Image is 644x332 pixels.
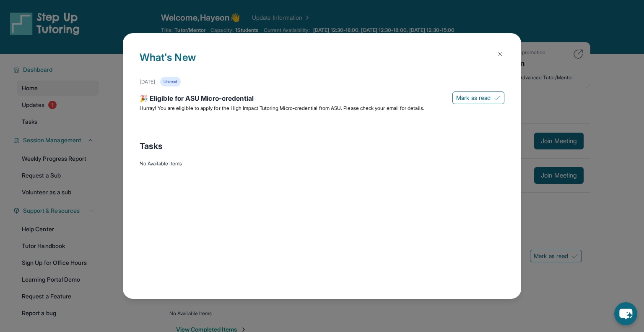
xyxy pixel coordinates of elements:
[456,94,491,102] span: Mark as read
[614,302,637,325] button: chat-button
[140,160,504,167] div: No Available Items
[140,93,504,105] div: 🎉 Eligible for ASU Micro-credential
[140,50,504,77] h1: What's New
[160,77,180,86] div: Unread
[452,91,504,104] button: Mark as read
[140,140,163,152] span: Tasks
[494,94,501,101] img: Mark as read
[140,105,424,111] span: Hurray! You are eligible to apply for the High Impact Tutoring Micro-credential from ASU. Please ...
[140,78,155,85] div: [DATE]
[497,51,504,58] img: Close Icon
